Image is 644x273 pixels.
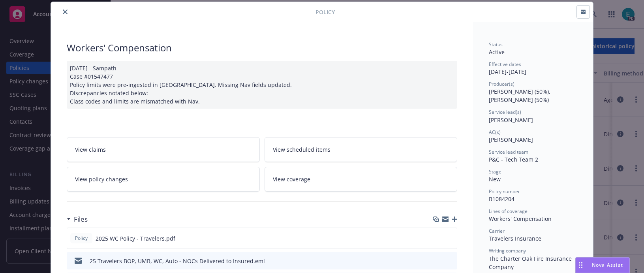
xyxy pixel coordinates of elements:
button: Nova Assist [575,257,630,273]
span: View policy changes [75,175,128,183]
a: View policy changes [67,167,260,192]
span: New [489,175,501,183]
span: Carrier [489,228,505,234]
span: Effective dates [489,61,521,68]
span: View coverage [273,175,310,183]
span: The Charter Oak Fire Insurance Company [489,255,573,271]
button: preview file [447,257,454,265]
span: Lines of coverage [489,208,528,215]
span: B1084204 [489,195,514,203]
h3: Files [74,214,88,224]
span: Writing company [489,247,526,254]
span: View scheduled items [273,145,330,154]
div: 25 Travelers BOP, UMB, WC, Auto - NOCs Delivered to Insured.eml [90,257,265,265]
div: [DATE] - Sampath Case #01547477 Policy limits were pre-ingested in [GEOGRAPHIC_DATA]. Missing Nav... [67,61,457,109]
a: View scheduled items [265,137,458,162]
span: View claims [75,145,106,154]
span: Workers' Compensation [489,215,552,222]
span: 2025 WC Policy - Travelers.pdf [96,234,175,243]
button: close [60,7,70,17]
span: Status [489,41,503,48]
span: P&C - Tech Team 2 [489,156,538,163]
span: AC(s) [489,129,501,136]
div: [DATE] - [DATE] [489,61,577,76]
span: Stage [489,168,501,175]
button: preview file [447,234,454,243]
span: Service lead(s) [489,109,521,115]
div: Files [67,214,88,224]
span: Policy number [489,188,520,195]
a: View claims [67,137,260,162]
span: Producer(s) [489,81,514,87]
button: download file [434,257,441,265]
a: View coverage [265,167,458,192]
span: Policy [315,8,335,16]
span: Nova Assist [592,262,623,268]
span: [PERSON_NAME] [489,116,533,124]
button: download file [434,234,440,243]
span: [PERSON_NAME] (50%), [PERSON_NAME] (50%) [489,88,552,104]
span: Active [489,48,505,56]
span: Policy [73,235,89,242]
div: Workers' Compensation [67,41,457,55]
span: Service lead team [489,149,528,155]
span: [PERSON_NAME] [489,136,533,143]
div: Drag to move [576,258,586,273]
span: Travelers Insurance [489,235,541,242]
